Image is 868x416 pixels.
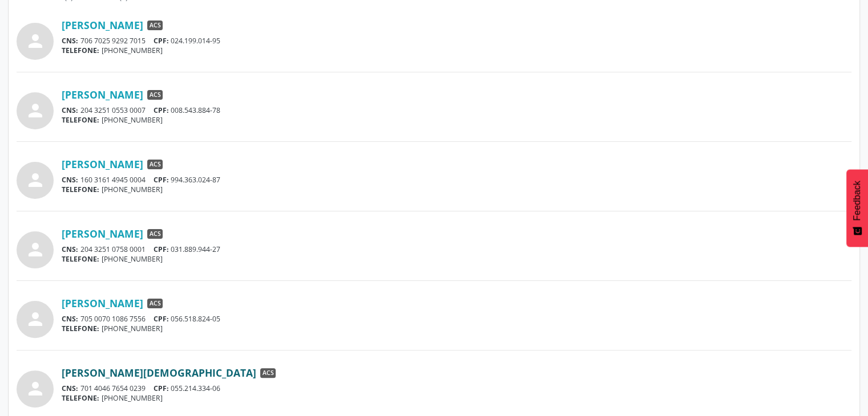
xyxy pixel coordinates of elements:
a: [PERSON_NAME] [62,88,143,101]
div: [PHONE_NUMBER] [62,254,851,264]
span: Feedback [852,181,862,221]
div: [PHONE_NUMBER] [62,393,851,403]
a: [PERSON_NAME][DEMOGRAPHIC_DATA] [62,366,256,379]
div: 701 4046 7654 0239 055.214.334-06 [62,384,851,393]
span: CPF: [154,384,169,393]
span: ACS [147,229,163,239]
span: CPF: [154,36,169,46]
span: TELEFONE: [62,324,99,333]
span: CNS: [62,244,78,254]
span: CPF: [154,175,169,185]
span: TELEFONE: [62,393,99,403]
a: [PERSON_NAME] [62,297,143,309]
span: ACS [147,160,163,170]
i: person [25,31,46,51]
span: CNS: [62,36,78,46]
div: [PHONE_NUMBER] [62,115,851,125]
span: CNS: [62,384,78,393]
i: person [25,378,46,399]
span: TELEFONE: [62,115,99,125]
span: CPF: [154,244,169,254]
button: Feedback - Mostrar pesquisa [846,169,868,247]
span: ACS [147,21,163,31]
span: ACS [260,368,276,378]
span: TELEFONE: [62,185,99,194]
i: person [25,239,46,260]
i: person [25,100,46,121]
span: CNS: [62,105,78,115]
a: [PERSON_NAME] [62,19,143,31]
div: 204 3251 0553 0007 008.543.884-78 [62,105,851,115]
div: 160 3161 4945 0004 994.363.024-87 [62,175,851,185]
div: 204 3251 0758 0001 031.889.944-27 [62,244,851,254]
span: ACS [147,90,163,100]
a: [PERSON_NAME] [62,158,143,170]
div: [PHONE_NUMBER] [62,324,851,333]
span: CPF: [154,105,169,115]
span: CNS: [62,314,78,324]
i: person [25,170,46,190]
span: TELEFONE: [62,254,99,264]
div: [PHONE_NUMBER] [62,46,851,55]
i: person [25,309,46,329]
div: 706 7025 9292 7015 024.199.014-95 [62,36,851,46]
a: [PERSON_NAME] [62,227,143,240]
div: 705 0070 1086 7556 056.518.824-05 [62,314,851,324]
div: [PHONE_NUMBER] [62,185,851,194]
span: TELEFONE: [62,46,99,55]
span: ACS [147,299,163,309]
span: CNS: [62,175,78,185]
span: CPF: [154,314,169,324]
